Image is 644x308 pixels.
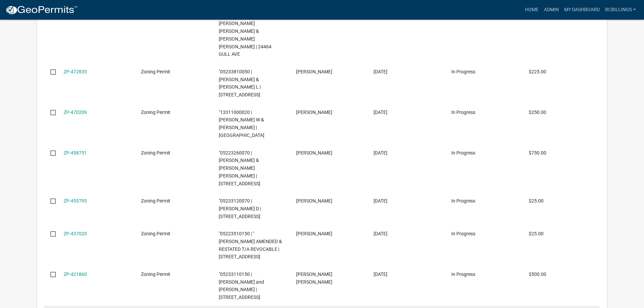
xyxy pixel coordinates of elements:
span: Jordan Dwayne Clapp [296,271,332,285]
span: Zoning Permit [141,150,170,156]
span: $25.00 [529,198,544,204]
span: Blake [296,110,332,115]
span: 08/04/2025 [374,150,387,156]
span: Todd Hartnett [296,69,332,74]
span: In Progress [451,231,475,236]
span: 05/15/2025 [374,271,387,277]
span: In Progress [451,150,475,156]
span: In Progress [451,198,475,204]
a: ZP-458751 [64,150,87,156]
a: Home [522,3,541,16]
span: "05223510150 | "DONNA F MCANINCH AMENDED & RESTATED T/A REVOCABLE | 4144B S SHORE DR [219,231,282,259]
span: $225.00 [529,69,546,74]
span: $750.00 [529,150,546,156]
span: Gabriel Beal [296,150,332,156]
span: In Progress [451,271,475,277]
span: Zoning Permit [141,271,170,277]
a: Bcbillings [602,3,639,16]
span: In Progress [451,110,475,115]
span: "13311000020 | UHLENHAKE BLAKE W & NICOLE R | 1345 110TH ST [219,110,264,138]
a: Admin [541,3,562,16]
a: ZP-421860 [64,271,87,277]
a: ZP-455795 [64,198,87,204]
span: "05233810050 | HARTNETT TODD J & LORI L | 15028 SYCAMORE ST [219,69,261,97]
span: Zoning Permit [141,110,170,115]
a: ZP-437020 [64,231,87,236]
span: In Progress [451,69,475,74]
span: $250.00 [529,110,546,115]
span: Zoning Permit [141,198,170,204]
a: ZP-472835 [64,69,87,74]
span: "05223260070 | CARTER JOSEPH T & CARTER JANELLE ANDERSON | 15458 DODGE AVE [219,150,260,186]
span: John Leatherman [296,231,332,236]
span: 06/17/2025 [374,231,387,236]
span: $25.00 [529,231,544,236]
span: 09/03/2025 [374,69,387,74]
a: ZP-470209 [64,110,87,115]
span: 08/27/2025 [374,110,387,115]
span: "05233110150 | Jordan and Samantha Clapp | 15338 BAYSIDE AVE [219,271,264,300]
span: 07/28/2025 [374,198,387,204]
span: Zoning Permit [141,231,170,236]
span: "05233120070 | LAUTERBACH BRENNAN D | 15286 BAYSIDE AVE [219,198,261,219]
span: Zoning Permit [141,69,170,74]
span: $500.00 [529,271,546,277]
span: Brennan Lauterbach [296,198,332,204]
a: My Dashboard [562,3,602,16]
